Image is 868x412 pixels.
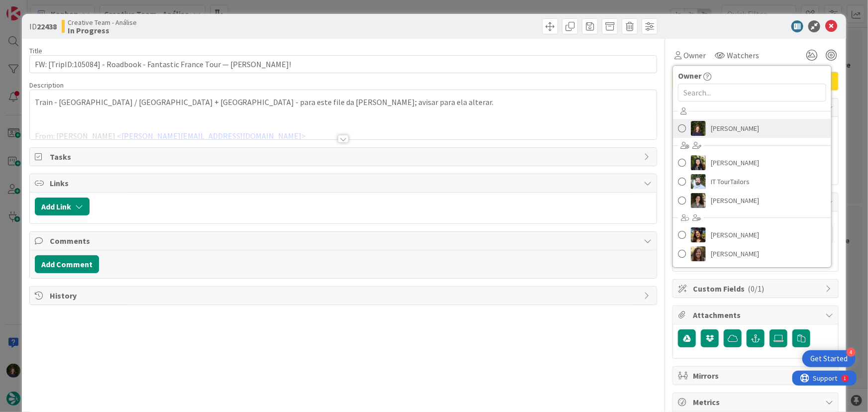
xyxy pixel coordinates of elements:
span: Mirrors [693,370,820,382]
span: [PERSON_NAME] [711,121,759,136]
span: History [50,290,639,302]
span: Tasks [50,151,639,163]
span: Attachments [693,309,820,321]
p: Train - [GEOGRAPHIC_DATA] / [GEOGRAPHIC_DATA] + [GEOGRAPHIC_DATA] - para este file da [PERSON_NAM... [35,97,652,108]
span: Comments [50,235,639,247]
span: ID [29,20,57,32]
span: IT TourTailors [711,174,750,189]
div: 4 [847,348,856,357]
span: Links [50,177,639,189]
img: RB [691,246,706,261]
img: DR [691,227,706,242]
a: ITIT TourTailors [673,172,831,191]
div: Open Get Started checklist, remaining modules: 4 [802,350,856,367]
span: ( 0/1 ) [748,284,764,294]
button: Add Link [35,198,90,215]
span: Support [21,1,45,13]
span: Creative Team - Análise [68,18,137,26]
input: type card name here... [29,55,658,73]
a: RB[PERSON_NAME] [673,244,831,263]
span: [PERSON_NAME] [711,246,759,261]
img: MS [691,193,706,208]
div: 1 [52,4,54,12]
span: Custom Fields [693,283,820,295]
span: [PERSON_NAME] [711,193,759,208]
span: [PERSON_NAME] [711,227,759,242]
a: MC[PERSON_NAME] [673,119,831,138]
span: Metrics [693,396,820,408]
a: MS[PERSON_NAME] [673,191,831,210]
button: Add Comment [35,255,99,273]
img: MC [691,121,706,136]
img: BC [691,155,706,170]
a: DR[PERSON_NAME] [673,225,831,244]
span: Owner [678,70,701,82]
b: 22438 [37,21,57,31]
span: Owner [683,49,706,61]
b: In Progress [68,26,137,34]
span: [PERSON_NAME] [711,155,759,170]
input: Search... [678,84,826,102]
span: Watchers [727,49,759,61]
label: Title [29,46,42,55]
a: BC[PERSON_NAME] [673,153,831,172]
span: Description [29,81,64,90]
div: Get Started [810,354,848,364]
img: IT [691,174,706,189]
